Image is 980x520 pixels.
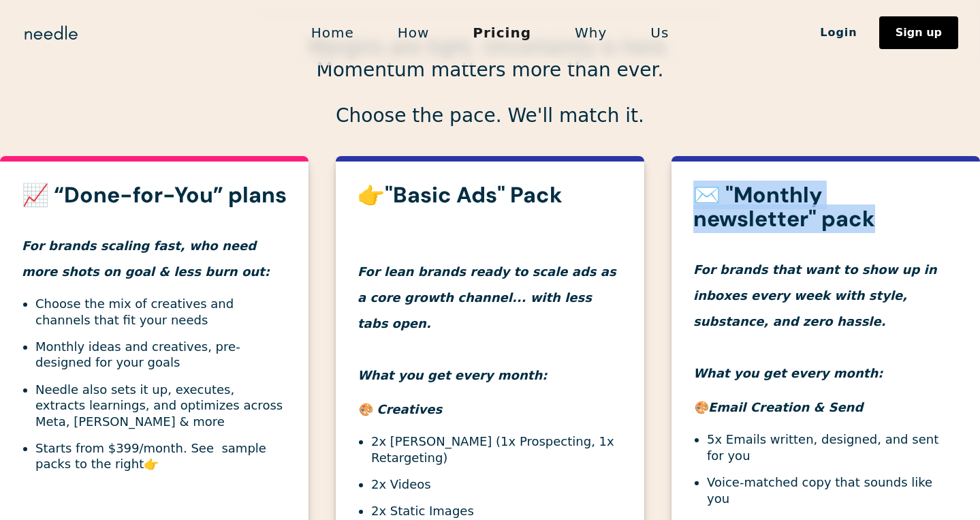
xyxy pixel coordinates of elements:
[289,18,376,47] a: Home
[376,18,452,47] a: How
[35,339,287,371] li: Monthly ideas and creatives, pre-designed for your goals
[693,183,958,231] h3: ✉️ "Monthly newsletter" pack
[358,181,563,209] strong: 👉"Basic Ads" Pack
[708,400,863,414] em: Email Creation & Send
[259,36,722,127] p: Margins are tight. Uncertainty is here. Momentum matters more than ever. Choose the pace. We'll m...
[35,296,287,328] li: Choose the mix of creatives and channels that fit your needs
[879,16,958,49] a: Sign up
[553,18,629,47] a: Why
[693,262,937,380] em: For brands that want to show up in inboxes every week with style, substance, and zero hassle. Wha...
[896,27,942,38] div: Sign up
[35,382,287,429] li: Needle also sets it up, executes, extracts learnings, and optimizes across Meta, [PERSON_NAME] & ...
[371,476,622,492] li: 2x Videos
[693,400,708,414] em: 🎨
[358,402,442,416] em: 🎨 Creatives
[451,18,553,47] a: Pricing
[707,474,958,506] li: Voice-matched copy that sounds like you
[22,183,287,207] h3: 📈 “Done-for-You” plans
[371,433,622,465] li: 2x [PERSON_NAME] (1x Prospecting, 1x Retargeting)
[22,239,270,279] em: For brands scaling fast, who need more shots on goal & less burn out:
[35,440,287,472] li: Starts from $399/month. See sample packs to the right
[629,18,691,47] a: Us
[358,264,616,382] em: For lean brands ready to scale ads as a core growth channel... with less tabs open. What you get ...
[144,457,159,471] strong: 👉
[371,503,622,519] li: 2x Static Images
[798,21,879,44] a: Login
[707,431,958,463] li: 5x Emails written, designed, and sent for you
